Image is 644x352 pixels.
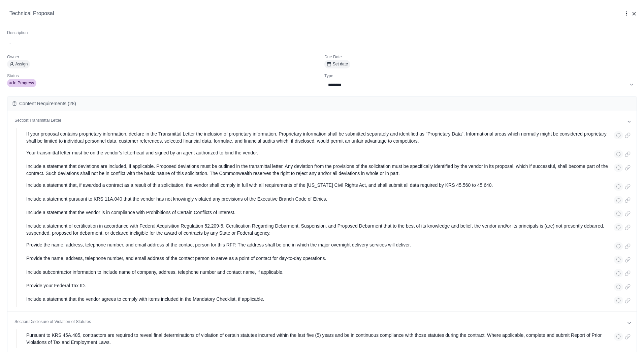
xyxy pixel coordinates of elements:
p: Status [7,73,320,79]
p: Include a statement that the vendor agrees to comply with items included in the Mandatory Checkli... [26,296,264,304]
p: Your transmittal letter must be on the vendor's letterhead and signed by an agent authorized to b... [26,149,258,158]
p: Due Date [324,54,637,60]
p: Type [324,73,637,79]
p: Include a statement pursuant to KRS 11A.040 that the vendor has not knowingly violated any provis... [26,196,327,204]
p: Provide your Federal Tax ID. [26,282,86,291]
span: In Progress [13,80,34,86]
p: Include subcontractor information to include name of company, address, telephone number and conta... [26,269,284,277]
div: - [9,39,635,47]
p: Section: Disclosure of Violation of Statutes [14,319,623,327]
p: Include a statement of certification in accordance with Federal Acquisition Regulation 52.209-5, ... [26,223,609,237]
p: Pursuant to KRS 45A.485, contractors are required to reveal final determinations of violation of ... [26,332,609,346]
span: Content Requirements ( 28 ) [19,100,76,107]
span: Assign [15,61,28,67]
button: Assign [7,60,30,68]
div: Technical Proposal [9,9,617,18]
p: Owner [7,54,320,60]
p: Include a statement that, if awarded a contract as a result of this solicitation, the vendor shal... [26,182,493,190]
span: Set date [333,61,348,67]
p: Include a statement that the vendor is in compliance with Prohibitions of Certain Conflicts of In... [26,209,235,218]
p: Description [7,30,637,36]
p: Provide the name, address, telephone number, and email address of the contact person to serve as ... [26,255,326,264]
button: Set date [324,60,350,68]
p: If your proposal contains proprietary information, declare in the Transmittal Letter the inclusio... [26,130,609,145]
p: Provide the name, address, telephone number, and email address of the contact person for this RFP... [26,241,411,250]
p: Include a statement that deviations are included, if applicable. Proposed deviations must be outl... [26,163,609,177]
p: Section: Transmittal Letter [14,118,623,126]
